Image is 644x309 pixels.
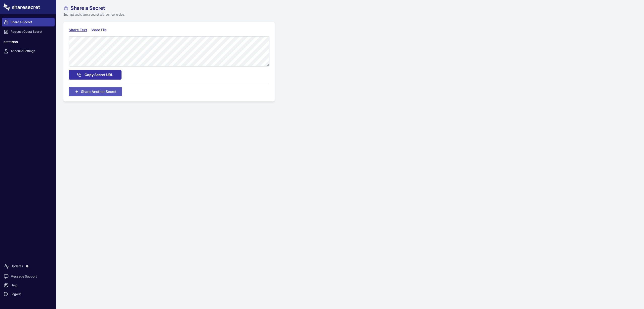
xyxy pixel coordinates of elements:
[85,72,113,78] span: Copy Secret URL
[2,27,55,36] a: Request Guest Secret
[91,27,109,33] div: Share File
[2,272,55,281] a: Message Support
[70,6,105,11] span: Share a Secret
[81,89,116,94] span: Share Another Secret
[2,281,55,290] a: Help
[2,290,55,298] a: Logout
[2,260,55,272] a: Updates
[69,27,87,33] div: Share Text
[69,70,122,80] button: Copy Secret URL
[69,87,122,96] button: Share Another Secret
[2,47,55,56] a: Account Settings
[619,284,638,303] iframe: Drift Widget Chat Controller
[2,18,55,26] a: Share a Secret
[63,12,303,17] p: Encrypt and share a secret with someone else.
[2,41,55,46] h3: Settings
